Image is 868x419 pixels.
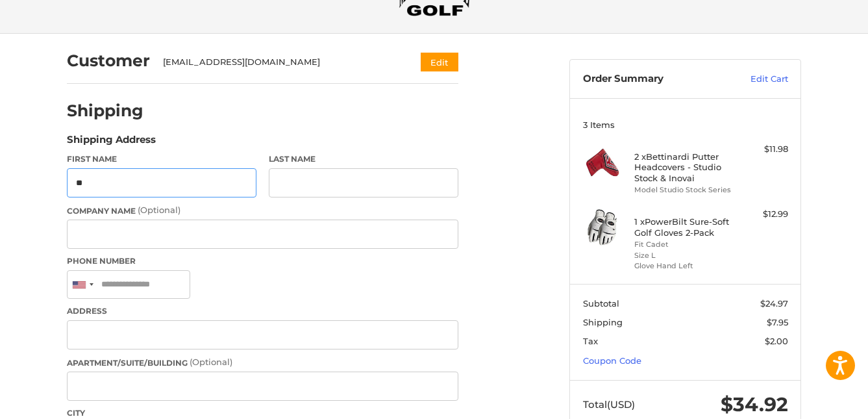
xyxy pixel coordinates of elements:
[67,133,156,153] legend: Shipping Address
[269,153,458,165] label: Last Name
[765,336,788,346] span: $2.00
[583,120,788,130] h3: 3 Items
[634,239,734,250] li: Fit Cadet
[583,398,635,411] span: Total (USD)
[634,250,734,261] li: Size L
[583,317,623,327] span: Shipping
[634,260,734,272] li: Glove Hand Left
[67,153,256,165] label: First Name
[721,392,788,416] span: $34.92
[67,101,143,121] h2: Shipping
[67,51,150,71] h2: Customer
[634,151,734,183] h4: 2 x Bettinardi Putter Headcovers - Studio Stock & Inovai
[760,298,788,309] span: $24.97
[583,336,598,346] span: Tax
[767,317,788,327] span: $7.95
[67,356,458,369] label: Apartment/Suite/Building
[583,355,641,366] a: Coupon Code
[583,298,619,309] span: Subtotal
[67,204,458,217] label: Company Name
[138,205,180,215] small: (Optional)
[190,357,232,367] small: (Optional)
[634,216,734,238] h4: 1 x PowerBilt Sure-Soft Golf Gloves 2-Pack
[163,56,396,69] div: [EMAIL_ADDRESS][DOMAIN_NAME]
[421,53,458,71] button: Edit
[737,208,788,221] div: $12.99
[723,73,788,86] a: Edit Cart
[583,73,723,86] h3: Order Summary
[737,143,788,156] div: $11.98
[67,305,458,317] label: Address
[67,407,458,419] label: City
[634,184,734,196] li: Model Studio Stock Series
[67,255,458,267] label: Phone Number
[68,271,97,299] div: United States: +1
